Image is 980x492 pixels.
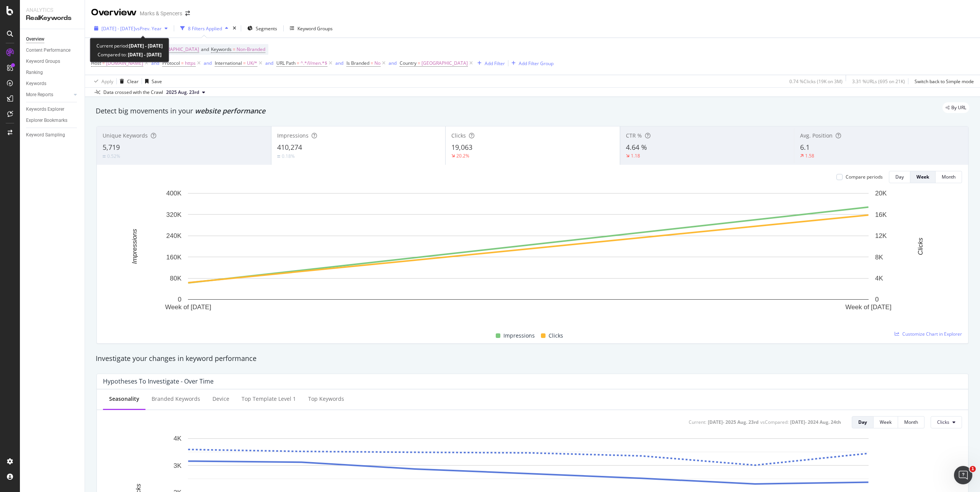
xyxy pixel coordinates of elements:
span: URL Path [276,60,296,66]
div: and [151,60,159,66]
span: = [418,60,420,66]
div: Top Keywords [308,395,344,403]
button: 8 Filters Applied [177,22,231,34]
span: 6.1 [800,143,810,152]
span: Clicks [451,132,466,139]
div: Apply [101,78,113,85]
span: 2025 Aug. 23rd [166,89,199,96]
span: and [201,46,209,52]
div: Current: [689,419,706,425]
a: Content Performance [26,46,79,54]
div: Investigate your changes in keyword performance [96,354,969,364]
span: No [374,58,381,69]
img: Equal [103,155,106,157]
span: [DOMAIN_NAME] [106,58,143,69]
span: Impressions [503,331,535,340]
div: arrow-right-arrow-left [185,11,190,16]
span: 5,719 [103,143,120,152]
text: 8K [875,254,883,261]
div: 3.31 % URLs ( 695 on 21K ) [852,78,905,85]
text: 0 [875,296,879,303]
text: 12K [875,232,887,239]
button: Segments [244,22,280,34]
span: = [371,60,373,66]
div: Device [212,395,229,403]
span: = [243,60,246,66]
button: [DATE] - [DATE]vsPrev. Year [91,22,171,34]
button: Month [936,171,962,183]
text: 20K [875,190,887,197]
div: vs Compared : [760,419,789,425]
div: Keywords [26,80,46,88]
button: Switch back to Simple mode [911,75,974,87]
span: Host [91,60,101,66]
div: and [265,60,273,66]
div: Ranking [26,69,43,77]
span: [DATE] - [DATE] [101,25,135,32]
span: Customize Chart in Explorer [902,331,962,337]
div: Overview [26,35,44,43]
div: 1.58 [805,153,814,159]
div: 1.18 [631,153,640,159]
div: Hypotheses to Investigate - Over Time [103,377,214,385]
text: Week of [DATE] [845,303,891,311]
text: 3K [173,462,181,469]
div: Overview [91,6,137,19]
div: Analytics [26,6,78,14]
a: Ranking [26,69,79,77]
div: 8 Filters Applied [188,25,222,32]
span: Clicks [937,419,949,425]
button: Clicks [931,416,962,428]
span: ^.*/l/men.*$ [301,58,327,69]
button: and [265,59,273,67]
text: Week of [DATE] [165,303,211,311]
a: Overview [26,35,79,43]
div: Compared to: [98,50,162,59]
div: Week [916,174,929,180]
button: 2025 Aug. 23rd [163,88,208,97]
div: Seasonality [109,395,139,403]
a: Explorer Bookmarks [26,116,79,125]
div: Keyword Groups [26,57,60,66]
span: Non-Branded [237,44,265,55]
div: Day [858,419,867,425]
div: Content Performance [26,46,70,54]
span: 1 [970,466,976,472]
div: [DATE] - 2025 Aug. 23rd [708,419,759,425]
div: Branded Keywords [152,395,200,403]
div: legacy label [942,102,969,113]
div: Switch back to Simple mode [915,78,974,85]
a: Keyword Groups [26,57,79,66]
text: 80K [170,275,182,282]
span: Avg. Position [800,132,833,139]
div: Keyword Groups [297,25,333,32]
span: Country [400,60,416,66]
div: times [231,25,238,32]
span: CTR % [626,132,642,139]
text: Clicks [917,238,924,255]
div: RealKeywords [26,14,78,23]
div: 0.18% [282,153,295,159]
text: 4K [875,275,883,282]
div: Clear [127,78,139,85]
div: Month [904,419,918,425]
div: Top Template Level 1 [242,395,296,403]
div: Marks & Spencers [140,10,182,17]
span: Segments [256,25,277,32]
div: Month [942,174,955,180]
button: Keyword Groups [287,22,336,34]
div: 20.2% [456,153,469,159]
span: Is Branded [346,60,369,66]
span: Keywords [211,46,232,52]
text: 320K [166,211,181,218]
text: 160K [166,254,181,261]
a: Keywords [26,80,79,88]
div: Day [895,174,904,180]
span: Impressions [277,132,309,139]
button: and [335,59,343,67]
div: Compare periods [846,174,883,180]
button: Day [889,171,910,183]
div: 0.74 % Clicks ( 19K on 3M ) [789,78,843,85]
div: Week [880,419,892,425]
div: and [335,60,343,66]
